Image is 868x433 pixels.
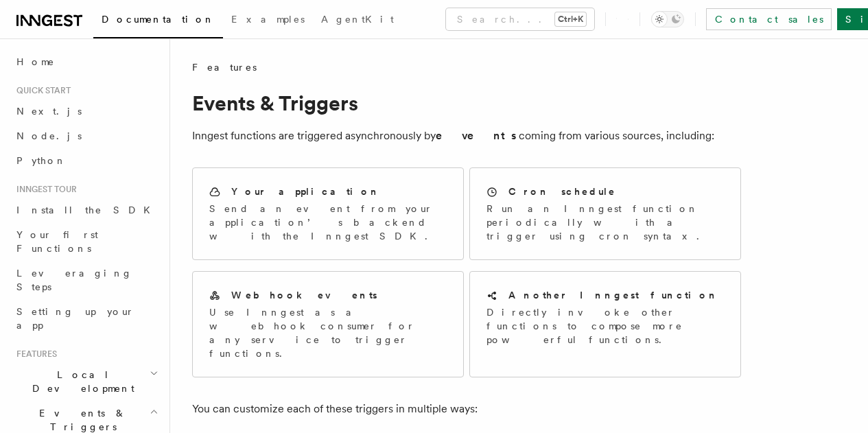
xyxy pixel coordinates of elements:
[231,288,377,302] h2: Webhook events
[192,60,257,74] span: Features
[706,8,832,30] a: Contact sales
[192,167,464,260] a: Your applicationSend an event from your application’s backend with the Inngest SDK.
[102,14,215,25] span: Documentation
[231,14,305,25] span: Examples
[192,126,741,145] p: Inngest functions are triggered asynchronously by coming from various sources, including:
[192,91,741,115] h1: Events & Triggers
[486,202,724,243] p: Run an Inngest function periodically with a trigger using cron syntax.
[16,155,67,166] span: Python
[209,202,447,243] p: Send an event from your application’s backend with the Inngest SDK.
[16,130,82,141] span: Node.js
[192,271,464,377] a: Webhook eventsUse Inngest as a webhook consumer for any service to trigger functions.
[486,305,724,347] p: Directly invoke other functions to compose more powerful functions.
[651,11,684,27] button: Toggle dark mode
[11,148,161,173] a: Python
[508,288,718,302] h2: Another Inngest function
[16,306,134,331] span: Setting up your app
[16,55,55,69] span: Home
[11,368,150,395] span: Local Development
[321,14,394,25] span: AgentKit
[555,12,586,26] kbd: Ctrl+K
[16,229,98,254] span: Your first Functions
[313,4,402,37] a: AgentKit
[469,167,741,260] a: Cron scheduleRun an Inngest function periodically with a trigger using cron syntax.
[11,85,71,96] span: Quick start
[11,349,57,360] span: Features
[93,4,223,38] a: Documentation
[11,299,161,338] a: Setting up your app
[231,185,380,198] h2: Your application
[223,4,313,37] a: Examples
[11,49,161,74] a: Home
[436,129,519,142] strong: events
[209,305,447,360] p: Use Inngest as a webhook consumer for any service to trigger functions.
[469,271,741,377] a: Another Inngest functionDirectly invoke other functions to compose more powerful functions.
[11,198,161,222] a: Install the SDK
[192,399,741,419] p: You can customize each of these triggers in multiple ways:
[16,204,159,215] span: Install the SDK
[11,261,161,299] a: Leveraging Steps
[11,184,77,195] span: Inngest tour
[16,106,82,117] span: Next.js
[11,222,161,261] a: Your first Functions
[508,185,616,198] h2: Cron schedule
[11,362,161,401] button: Local Development
[16,268,132,292] span: Leveraging Steps
[11,99,161,124] a: Next.js
[11,124,161,148] a: Node.js
[446,8,594,30] button: Search...Ctrl+K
